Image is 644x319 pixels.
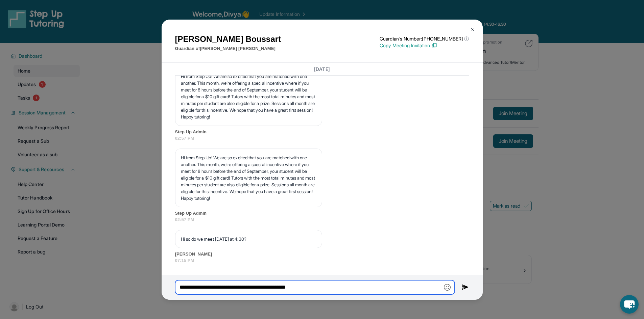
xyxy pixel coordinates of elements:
[461,283,469,291] img: Send icon
[175,65,469,72] h3: [DATE]
[175,216,469,223] span: 02:57 PM
[175,129,469,135] span: Step Up Admin
[470,27,475,32] img: Close Icon
[464,35,469,42] span: ⓘ
[181,154,316,202] p: Hi from Step Up! We are so excited that you are matched with one another. This month, we’re offer...
[175,33,281,45] h1: [PERSON_NAME] Boussart
[380,42,469,49] p: Copy Meeting Invitation
[175,210,469,217] span: Step Up Admin
[175,251,469,258] span: [PERSON_NAME]
[175,257,469,264] span: 07:15 PM
[620,295,639,314] button: chat-button
[380,35,469,42] p: Guardian's Number: [PHONE_NUMBER]
[181,73,316,120] p: Hi from Step Up! We are so excited that you are matched with one another. This month, we’re offer...
[444,284,451,291] img: Emoji
[175,135,469,142] span: 02:57 PM
[175,45,281,52] p: Guardian of [PERSON_NAME] [PERSON_NAME]
[181,236,316,242] p: Hi so do we meet [DATE] at 4:30?
[431,43,437,49] img: Copy Icon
